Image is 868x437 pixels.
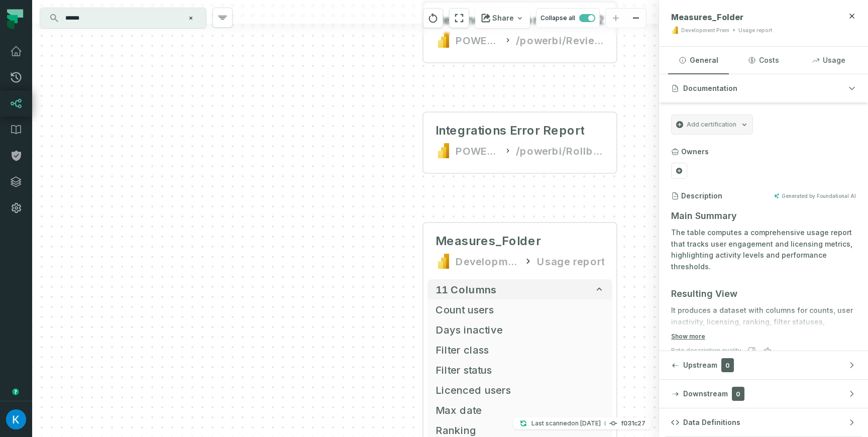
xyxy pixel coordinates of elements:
span: Days inactive [436,322,604,337]
div: Development Prem [681,27,729,34]
button: Usage [798,47,859,74]
span: Max date [436,402,604,417]
button: Collapse all [536,8,600,28]
div: Integrations Error Report [436,123,584,139]
span: 0 [721,358,734,372]
span: Licenced users [436,382,604,397]
button: Share [475,8,530,28]
button: Clear search query [186,13,196,23]
button: Generated by Foundational AI [774,193,856,199]
span: Filter class [436,342,604,357]
p: The table computes a comprehensive usage report that tracks user engagement and licensing metrics... [671,227,856,273]
h4: f031c27 [621,420,645,426]
div: /powerbi/Rollback Workspace [516,143,604,159]
div: Development Prem [456,253,519,269]
span: Documentation [683,83,737,93]
button: Count users [427,299,612,319]
button: Filter status [427,360,612,380]
relative-time: Jan 1, 2025, 6:56 PM GMT+2 [571,419,601,427]
button: Costs [733,47,794,74]
span: Add certification [687,121,736,129]
button: Show more [671,333,705,341]
span: Count users [436,302,604,317]
span: 11 columns [436,283,497,295]
p: It produces a dataset with columns for counts, user inactivity, licensing, ranking, filter status... [671,305,856,351]
div: Usage report [537,253,604,269]
button: Documentation [659,74,868,102]
span: Upstream [683,360,717,370]
button: zoom out [626,9,646,28]
h3: Resulting View [671,287,856,301]
button: Add certification [671,115,753,135]
button: Max date [427,400,612,420]
button: Days inactive [427,319,612,340]
span: 0 [732,387,744,401]
div: POWER BI [456,32,500,48]
span: Measures_Folder [436,233,541,249]
button: General [668,47,729,74]
div: /powerbi/Review before production [516,32,604,48]
div: POWER BI [456,143,500,159]
h3: Description [681,191,722,201]
div: Rate description quality [671,347,741,355]
button: Last scanned[DATE] 6:56:27 PMf031c27 [513,417,652,429]
h3: Main Summary [671,209,856,223]
span: Filter status [436,362,604,377]
span: Data Definitions [683,417,740,427]
div: Usage report [738,27,772,34]
button: Licenced users [427,380,612,400]
div: Tooltip anchor [11,387,20,396]
button: Upstream0 [659,351,868,379]
h3: Owners [681,147,709,157]
button: Data Definitions [659,408,868,436]
span: Measures_Folder [671,12,743,22]
button: Downstream0 [659,380,868,408]
img: avatar of Kosta Shougaev [6,409,26,429]
span: Downstream [683,389,728,399]
button: Filter class [427,340,612,360]
p: Last scanned [531,418,601,428]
